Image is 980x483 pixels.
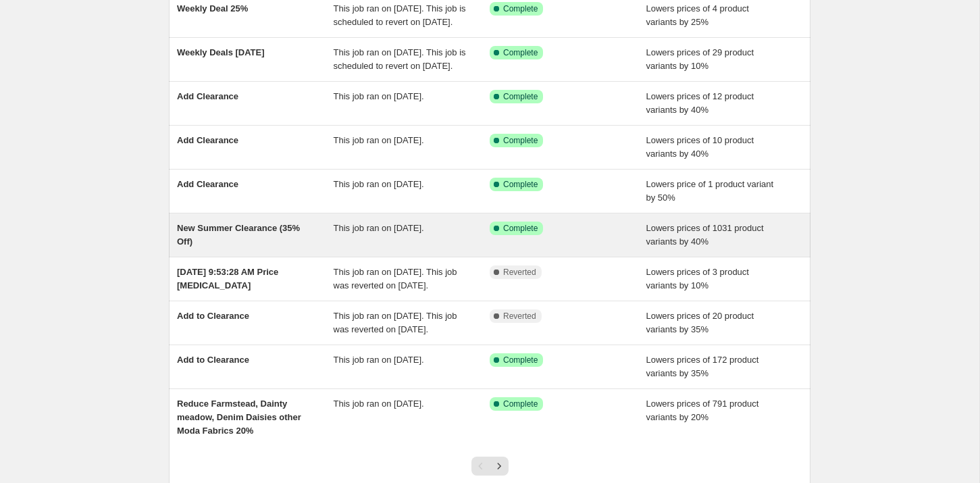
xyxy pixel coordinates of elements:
[646,91,754,115] span: Lowers prices of 12 product variants by 40%
[177,47,265,57] span: Weekly Deals [DATE]
[334,3,466,27] span: This job ran on [DATE]. This job is scheduled to revert on [DATE].
[646,135,754,159] span: Lowers prices of 10 product variants by 40%
[177,135,238,145] span: Add Clearance
[646,311,754,334] span: Lowers prices of 20 product variants by 35%
[503,399,538,409] span: Complete
[503,91,538,102] span: Complete
[646,179,774,203] span: Lowers price of 1 product variant by 50%
[471,457,509,476] nav: Pagination
[646,3,749,27] span: Lowers prices of 4 product variants by 25%
[503,179,538,190] span: Complete
[503,267,536,278] span: Reverted
[334,355,424,365] span: This job ran on [DATE].
[646,47,754,71] span: Lowers prices of 29 product variants by 10%
[646,399,759,422] span: Lowers prices of 791 product variants by 20%
[503,355,538,365] span: Complete
[334,179,424,189] span: This job ran on [DATE].
[503,135,538,146] span: Complete
[334,267,457,290] span: This job ran on [DATE]. This job was reverted on [DATE].
[177,311,249,321] span: Add to Clearance
[177,223,300,247] span: New Summer Clearance (35% Off)
[503,47,538,58] span: Complete
[177,355,249,365] span: Add to Clearance
[177,91,238,101] span: Add Clearance
[503,3,538,14] span: Complete
[334,135,424,145] span: This job ran on [DATE].
[334,399,424,409] span: This job ran on [DATE].
[177,179,238,189] span: Add Clearance
[177,267,278,290] span: [DATE] 9:53:28 AM Price [MEDICAL_DATA]
[334,311,457,334] span: This job ran on [DATE]. This job was reverted on [DATE].
[177,3,248,14] span: Weekly Deal 25%
[646,267,749,290] span: Lowers prices of 3 product variants by 10%
[503,223,538,234] span: Complete
[334,91,424,101] span: This job ran on [DATE].
[334,47,466,71] span: This job ran on [DATE]. This job is scheduled to revert on [DATE].
[646,355,759,378] span: Lowers prices of 172 product variants by 35%
[490,457,509,476] button: Next
[646,223,764,247] span: Lowers prices of 1031 product variants by 40%
[177,399,301,436] span: Reduce Farmstead, Dainty meadow, Denim Daisies other Moda Fabrics 20%
[334,223,424,233] span: This job ran on [DATE].
[503,311,536,322] span: Reverted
